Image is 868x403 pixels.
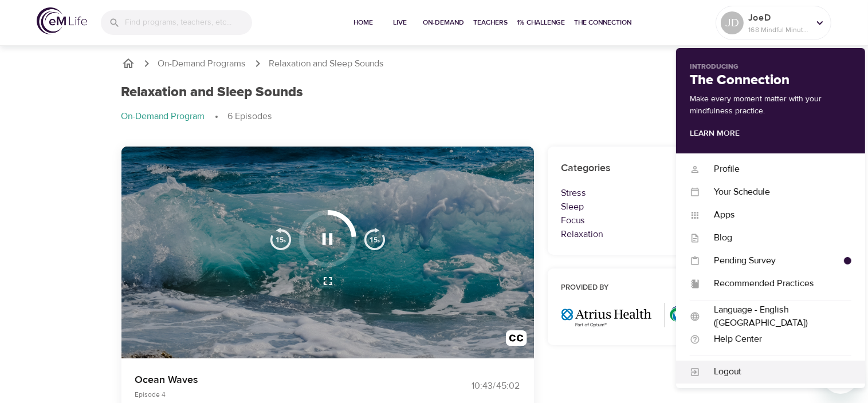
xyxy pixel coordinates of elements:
[561,186,733,200] p: Stress
[748,25,809,35] p: 168 Mindful Minutes
[700,185,851,199] div: Your Schedule
[690,128,740,139] a: Learn More
[121,57,747,70] nav: breadcrumb
[499,323,534,358] button: Transcript/Closed Captions (c)
[125,10,252,35] input: Find programs, teachers, etc...
[387,17,414,29] span: Live
[700,303,851,330] div: Language - English ([GEOGRAPHIC_DATA])
[700,254,844,267] div: Pending Survey
[434,380,520,393] div: 10:43 / 45:02
[121,110,205,123] p: On-Demand Program
[37,7,87,34] img: logo
[748,11,809,25] p: JoeD
[700,365,851,378] div: Logout
[700,231,851,244] div: Blog
[474,17,508,29] span: Teachers
[561,200,733,214] p: Sleep
[700,208,851,222] div: Apps
[700,333,851,346] div: Help Center
[561,160,733,177] h6: Categories
[700,277,851,290] div: Recommended Practices
[690,62,851,72] p: Introducing
[228,110,273,123] p: 6 Episodes
[350,17,378,29] span: Home
[561,214,733,227] p: Focus
[423,17,465,29] span: On-Demand
[700,163,851,176] div: Profile
[135,372,421,388] p: Ocean Waves
[121,110,747,124] nav: breadcrumb
[269,227,292,250] img: 15s_prev.svg
[135,389,421,400] p: Episode 4
[158,57,246,70] a: On-Demand Programs
[561,227,733,241] p: Relaxation
[690,93,851,117] p: Make every moment matter with your mindfulness practice.
[561,282,733,294] h6: Provided by
[721,11,744,34] div: JD
[363,227,386,250] img: 15s_next.svg
[121,84,304,101] h1: Relaxation and Sleep Sounds
[269,57,384,70] p: Relaxation and Sleep Sounds
[517,17,565,29] span: 1% Challenge
[561,303,733,327] img: Optum%20MA_AtriusReliant.png
[690,72,851,89] h2: The Connection
[506,330,527,351] img: open_caption.svg
[575,17,632,29] span: The Connection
